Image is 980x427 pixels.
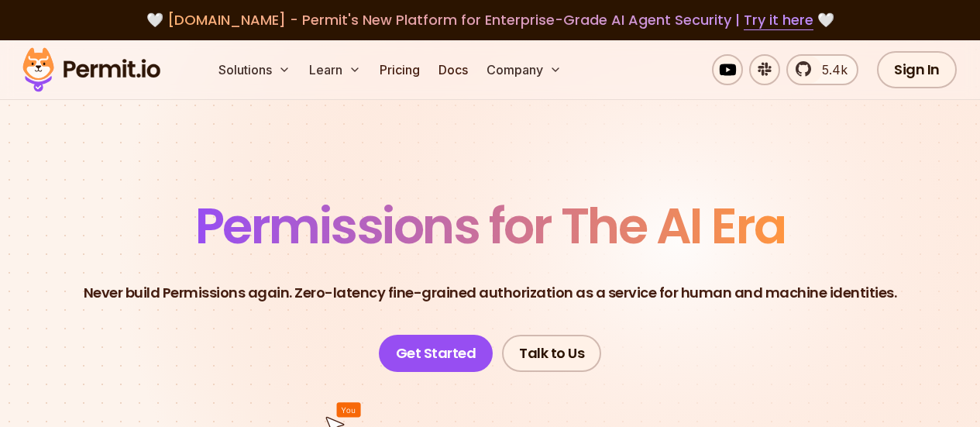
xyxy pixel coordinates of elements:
button: Learn [303,54,367,85]
span: [DOMAIN_NAME] - Permit's New Platform for Enterprise-Grade AI Agent Security | [167,10,813,29]
img: Permit logo [15,43,167,96]
span: 5.4k [813,60,848,79]
a: Get Started [379,335,493,372]
a: Docs [432,54,474,85]
a: Sign In [877,51,957,88]
button: Solutions [212,54,297,85]
p: Never build Permissions again. Zero-latency fine-grained authorization as a service for human and... [84,282,897,304]
div: 🤍 🤍 [37,9,943,31]
span: Permissions for The AI Era [195,191,786,260]
a: 5.4k [786,54,858,85]
a: Try it here [744,10,813,30]
a: Talk to Us [502,335,601,372]
button: Company [480,54,568,85]
a: Pricing [373,54,426,85]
